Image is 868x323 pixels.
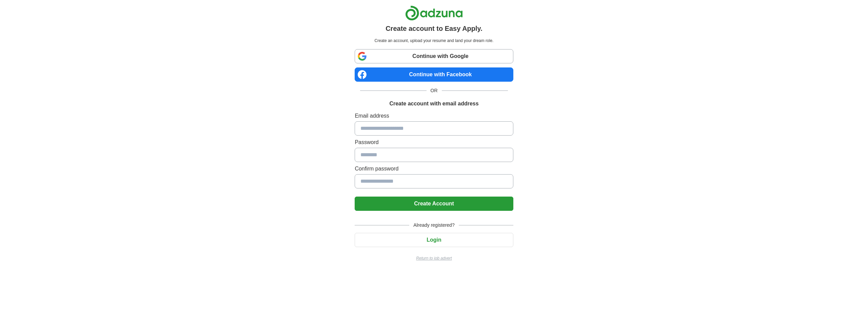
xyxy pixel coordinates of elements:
[427,87,442,94] span: OR
[355,233,513,247] button: Login
[386,23,482,34] h1: Create account to Easy Apply.
[355,67,513,82] a: Continue with Facebook
[355,255,513,261] a: Return to job advert
[356,38,512,44] p: Create an account, upload your resume and land your dream role.
[355,138,513,146] label: Password
[355,49,513,63] a: Continue with Google
[405,5,463,21] img: Adzuna logo
[355,197,513,211] button: Create Account
[355,165,513,173] label: Confirm password
[355,112,513,120] label: Email address
[355,237,513,243] a: Login
[409,222,458,229] span: Already registered?
[389,100,478,108] h1: Create account with email address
